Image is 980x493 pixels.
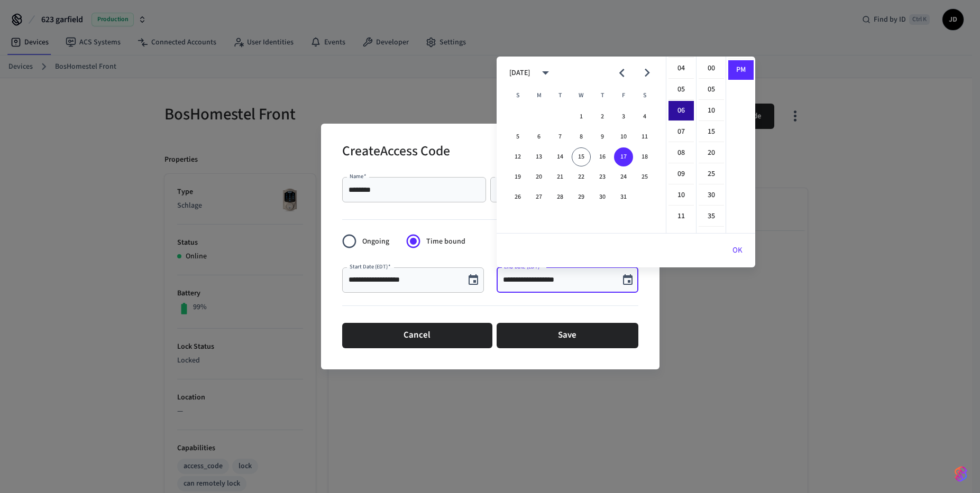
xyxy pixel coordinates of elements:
[572,107,591,126] button: 1
[551,147,570,166] button: 14
[551,188,570,207] button: 28
[551,85,570,106] span: Tuesday
[699,80,724,100] li: 5 minutes
[668,164,694,184] li: 9 hours
[342,136,450,169] h2: Create Access Code
[508,188,527,207] button: 26
[699,122,724,142] li: 15 minutes
[572,85,591,106] span: Wednesday
[350,172,367,180] label: Name
[635,60,660,85] button: Next month
[668,207,694,226] li: 11 hours
[508,147,527,166] button: 12
[699,143,724,163] li: 20 minutes
[668,185,694,206] li: 10 hours
[342,323,492,348] button: Cancel
[529,127,548,146] button: 6
[508,85,527,106] span: Sunday
[593,127,612,146] button: 9
[696,57,726,233] ul: Select minutes
[699,228,724,248] li: 40 minutes
[463,269,484,291] button: Choose date, selected date is Oct 15, 2025
[635,85,654,106] span: Saturday
[551,168,570,187] button: 21
[497,323,638,348] button: Save
[635,147,654,166] button: 18
[572,168,591,187] button: 22
[614,85,633,106] span: Friday
[609,60,634,85] button: Previous month
[572,188,591,207] button: 29
[614,168,633,187] button: 24
[668,80,694,100] li: 5 hours
[726,57,755,233] ul: Select meridiem
[699,101,724,121] li: 10 minutes
[593,188,612,207] button: 30
[508,168,527,187] button: 19
[508,127,527,146] button: 5
[529,85,548,106] span: Monday
[720,238,755,263] button: OK
[668,101,694,121] li: 6 hours
[614,188,633,207] button: 31
[699,185,724,206] li: 30 minutes
[617,269,638,291] button: Choose date, selected date is Oct 17, 2025
[699,207,724,227] li: 35 minutes
[504,263,542,271] label: End Date (EDT)
[529,188,548,207] button: 27
[529,168,548,187] button: 20
[533,60,558,85] button: calendar view is open, switch to year view
[614,147,633,166] button: 17
[593,85,612,106] span: Thursday
[509,68,530,79] div: [DATE]
[614,107,633,126] button: 3
[699,59,724,79] li: 0 minutes
[635,107,654,126] button: 4
[529,147,548,166] button: 13
[668,122,694,142] li: 7 hours
[593,147,612,166] button: 16
[955,466,967,482] img: SeamLogoGradient.69752ec5.svg
[635,168,654,187] button: 25
[666,57,696,233] ul: Select hours
[593,107,612,126] button: 2
[668,143,694,163] li: 8 hours
[699,164,724,184] li: 25 minutes
[728,60,754,80] li: PM
[362,236,389,247] span: Ongoing
[614,127,633,146] button: 10
[593,168,612,187] button: 23
[668,59,694,79] li: 4 hours
[572,127,591,146] button: 8
[350,263,390,271] label: Start Date (EDT)
[426,236,465,247] span: Time bound
[635,127,654,146] button: 11
[572,147,591,166] button: 15
[551,127,570,146] button: 7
